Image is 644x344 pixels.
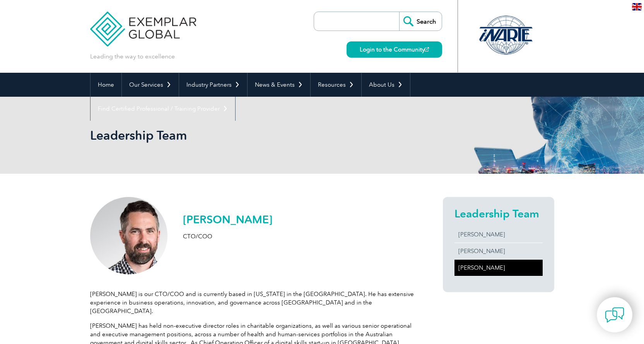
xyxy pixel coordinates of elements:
[90,290,415,315] p: [PERSON_NAME] is our CTO/COO and is currently based in [US_STATE] in the [GEOGRAPHIC_DATA]. He ha...
[399,12,442,31] input: Search
[90,128,387,143] h1: Leadership Team
[454,243,543,259] a: [PERSON_NAME]
[248,73,310,97] a: News & Events
[454,226,543,243] a: [PERSON_NAME]
[90,52,175,61] p: Leading the way to excellence
[183,213,272,226] h2: [PERSON_NAME]
[454,207,543,220] h2: Leadership Team
[311,73,361,97] a: Resources
[179,73,247,97] a: Industry Partners
[122,73,179,97] a: Our Services
[91,73,121,97] a: Home
[454,260,543,276] a: [PERSON_NAME]
[362,73,410,97] a: About Us
[183,232,272,241] p: CTO/COO
[425,47,429,51] img: open_square.png
[605,305,624,325] img: contact-chat.png
[91,97,235,121] a: Find Certified Professional / Training Provider
[632,3,642,10] img: en
[347,41,442,58] a: Login to the Community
